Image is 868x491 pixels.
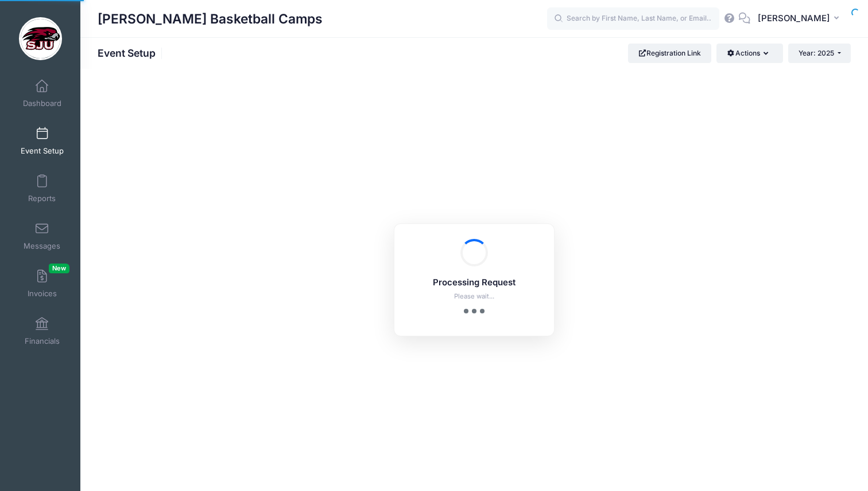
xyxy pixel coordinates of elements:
[15,216,69,256] a: Messages
[15,73,69,113] a: Dashboard
[547,7,719,30] input: Search by First Name, Last Name, or Email...
[24,241,60,251] span: Messages
[98,47,165,59] h1: Event Setup
[409,292,539,301] p: Please wait...
[15,121,69,161] a: Event Setup
[750,6,851,32] button: [PERSON_NAME]
[788,44,851,63] button: Year: 2025
[28,289,57,298] span: Invoices
[15,168,69,209] a: Reports
[15,264,69,304] a: InvoicesNew
[21,146,64,156] span: Event Setup
[25,336,60,346] span: Financials
[628,44,711,63] a: Registration Link
[98,6,323,32] h1: [PERSON_NAME] Basketball Camps
[49,264,69,273] span: New
[799,49,834,57] span: Year: 2025
[19,17,62,60] img: Cindy Griffin Basketball Camps
[409,278,539,288] h5: Processing Request
[23,99,61,108] span: Dashboard
[15,311,69,351] a: Financials
[28,194,56,203] span: Reports
[758,12,830,25] span: [PERSON_NAME]
[716,44,782,63] button: Actions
